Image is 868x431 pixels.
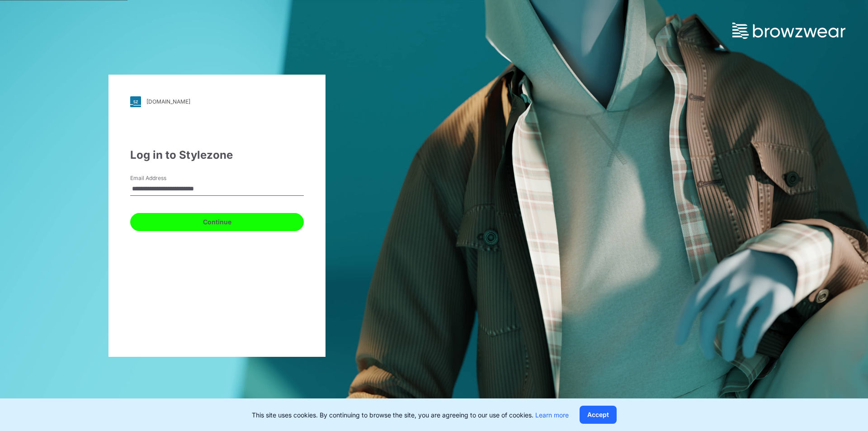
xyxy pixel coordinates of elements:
[580,406,617,424] button: Accept
[130,96,141,107] img: svg+xml;base64,PHN2ZyB3aWR0aD0iMjgiIGhlaWdodD0iMjgiIHZpZXdCb3g9IjAgMCAyOCAyOCIgZmlsbD0ibm9uZSIgeG...
[130,147,304,163] div: Log in to Stylezone
[535,411,569,419] a: Learn more
[130,96,304,107] a: [DOMAIN_NAME]
[732,23,845,39] img: browzwear-logo.73288ffb.svg
[130,174,193,182] label: Email Address
[130,213,304,231] button: Continue
[252,410,569,420] p: This site uses cookies. By continuing to browse the site, you are agreeing to our use of cookies.
[146,98,190,105] div: [DOMAIN_NAME]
